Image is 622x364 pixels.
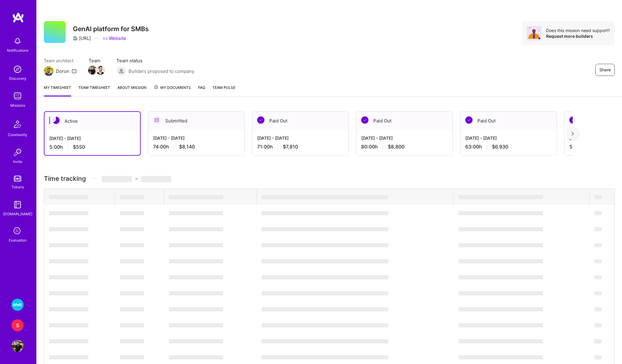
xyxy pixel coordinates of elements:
[594,355,602,359] span: ‌
[261,227,388,231] span: ‌
[261,243,388,247] span: ‌
[49,323,88,327] span: ‌
[492,144,508,150] span: $6,930
[594,323,602,327] span: ‌
[153,144,240,150] div: 74:00 h
[8,132,27,138] div: Community
[594,243,602,247] span: ‌
[10,319,25,331] a: S
[212,84,235,96] a: Team Pulse
[594,259,602,263] span: ‌
[13,158,22,165] div: Invite
[169,211,223,215] span: ‌
[102,175,171,182] span: -
[212,85,235,90] span: Team Pulse
[594,307,602,311] span: ‌
[458,227,543,231] span: ‌
[120,355,144,359] span: ‌
[546,28,610,33] div: Does this mission need support?
[169,259,223,263] span: ‌
[169,291,223,295] span: ‌
[169,243,223,247] span: ‌
[49,243,88,247] span: ‌
[10,102,25,109] div: Missions
[11,90,24,102] img: teamwork
[11,35,24,47] img: bell
[11,319,24,331] div: S
[117,84,146,96] a: About Mission
[458,211,543,215] span: ‌
[257,116,264,124] img: Paid Out
[571,132,574,136] img: right
[169,339,223,343] span: ‌
[169,275,223,279] span: ‌
[49,275,88,279] span: ‌
[116,66,126,76] img: Builders proposed to company
[169,227,223,231] span: ‌
[595,64,615,76] button: Share
[141,176,171,182] span: ‌
[261,195,388,199] span: ‌
[361,135,448,141] div: [DATE] - [DATE]
[261,291,388,295] span: ‌
[10,299,25,311] a: Wolt - Fintech: Payments Expansion Team
[169,323,223,327] span: ‌
[44,175,615,182] h3: Time tracking
[594,275,602,279] span: ‌
[120,243,144,247] span: ‌
[44,66,54,76] img: Team Architect
[49,144,135,150] div: 5:00 h
[465,144,552,150] div: 63:00 h
[120,275,144,279] span: ‌
[7,47,28,54] div: Notifications
[154,84,191,91] span: My Documents
[78,84,110,96] a: Team timesheet
[356,112,453,130] div: Paid Out
[169,195,223,199] span: ‌
[103,35,126,41] a: Website
[120,307,144,311] span: ‌
[458,195,543,199] span: ‌
[73,144,85,150] span: $550
[361,144,448,150] div: 80:00 h
[257,144,344,150] div: 71:00 h
[458,291,543,295] span: ‌
[89,65,97,75] a: Team Member Avatar
[169,355,223,359] span: ‌
[89,57,104,64] span: Team
[594,211,602,215] span: ‌
[49,195,88,199] span: ‌
[56,68,69,74] div: Doron
[458,275,543,279] span: ‌
[9,237,27,243] div: Evaluation
[261,307,388,311] span: ‌
[88,66,97,75] img: Team Member Avatar
[458,259,543,263] span: ‌
[49,307,88,311] span: ‌
[594,227,602,231] span: ‌
[73,35,91,41] div: [URL]
[169,307,223,311] span: ‌
[49,211,88,215] span: ‌
[527,26,541,41] img: Avatar
[73,25,149,33] h3: GenAI platform for SMBs
[49,291,88,295] span: ‌
[261,339,388,343] span: ‌
[261,323,388,327] span: ‌
[261,275,388,279] span: ‌
[96,66,105,75] img: Team Member Avatar
[388,144,404,150] span: $8,800
[44,84,71,96] a: My timesheet
[458,323,543,327] span: ‌
[11,63,24,75] img: discovery
[49,135,135,141] div: [DATE] - [DATE]
[546,33,610,39] div: Request more builders
[44,57,77,64] span: Team architect
[569,116,577,124] img: Paid Out
[120,291,144,295] span: ‌
[49,339,88,343] span: ‌
[44,112,140,130] div: Active
[154,84,191,96] a: My Documents
[120,323,144,327] span: ‌
[148,112,244,130] div: Submitted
